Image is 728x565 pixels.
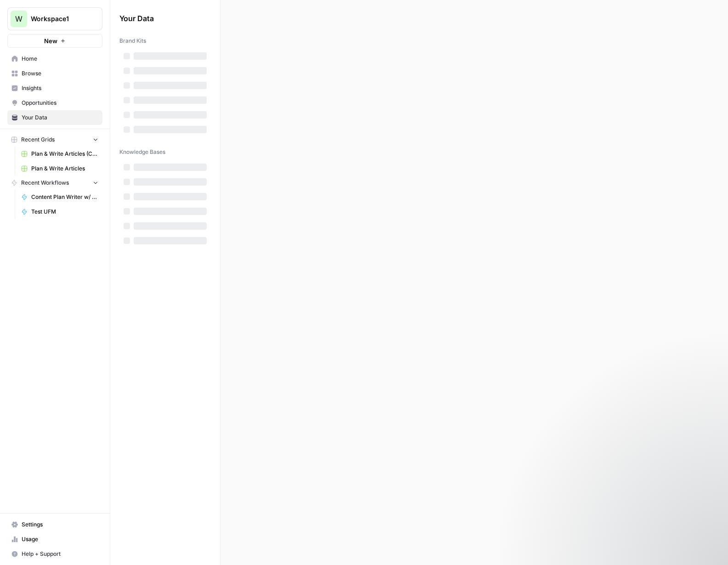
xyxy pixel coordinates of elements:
[22,84,98,92] span: Insights
[7,110,102,125] a: Your Data
[7,532,102,547] a: Usage
[17,190,102,204] a: Content Plan Writer w/ Visual Suggestions (KO)
[7,66,102,81] a: Browse
[31,164,98,173] span: Plan & Write Articles
[15,13,23,24] span: W
[7,51,102,66] a: Home
[7,81,102,96] a: Insights
[17,204,102,219] a: Test UFM
[7,34,102,48] button: New
[22,535,98,543] span: Usage
[44,36,57,45] span: New
[7,547,102,561] button: Help + Support
[31,150,98,158] span: Plan & Write Articles (Copy)
[31,193,98,201] span: Content Plan Writer w/ Visual Suggestions (KO)
[31,208,98,216] span: Test UFM
[7,96,102,110] a: Opportunities
[22,550,98,558] span: Help + Support
[22,520,98,529] span: Settings
[22,99,98,107] span: Opportunities
[17,161,102,176] a: Plan & Write Articles
[7,7,102,30] button: Workspace: Workspace1
[119,37,146,45] span: Brand Kits
[21,136,55,144] span: Recent Grids
[22,55,98,63] span: Home
[22,113,98,122] span: Your Data
[22,69,98,78] span: Browse
[31,14,86,23] span: Workspace1
[119,148,165,156] span: Knowledge Bases
[21,179,69,187] span: Recent Workflows
[7,133,102,147] button: Recent Grids
[119,13,200,24] span: Your Data
[7,176,102,190] button: Recent Workflows
[17,147,102,161] a: Plan & Write Articles (Copy)
[7,517,102,532] a: Settings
